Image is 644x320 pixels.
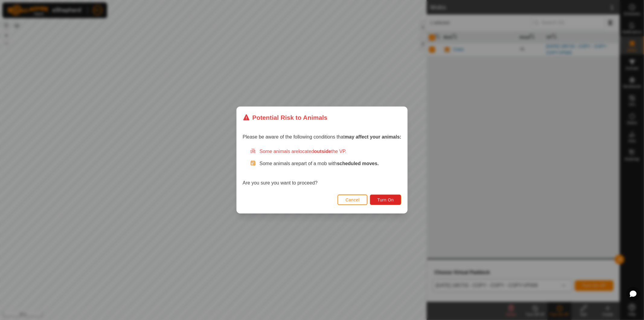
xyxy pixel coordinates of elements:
span: part of a mob with [299,161,379,166]
span: Cancel [345,198,360,202]
div: Are you sure you want to proceed? [243,148,402,187]
button: Turn On [370,194,401,205]
span: Turn On [377,198,394,202]
div: Potential Risk to Animals [243,113,328,122]
strong: may affect your animals: [345,134,402,139]
strong: outside [314,149,331,154]
span: located the VP. [299,149,347,154]
button: Cancel [338,194,367,205]
strong: scheduled moves. [337,161,379,166]
p: Some animals are [260,160,402,167]
span: Please be aware of the following conditions that [243,134,402,139]
div: Some animals are [250,148,402,155]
